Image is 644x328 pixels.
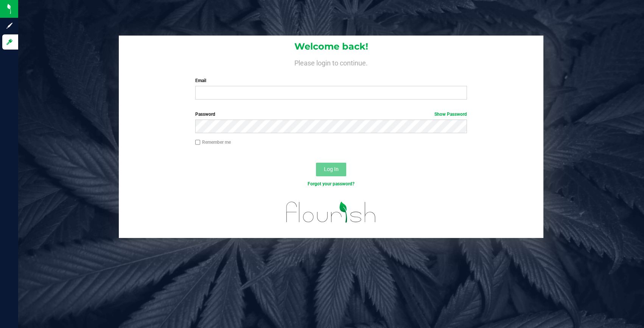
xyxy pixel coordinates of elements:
[6,22,13,30] inline-svg: Sign up
[119,42,544,51] h1: Welcome back!
[119,58,544,67] h4: Please login to continue.
[195,77,467,84] label: Email
[195,139,231,146] label: Remember me
[308,181,355,187] a: Forgot your password?
[278,195,384,229] img: flourish_logo.svg
[434,112,467,117] a: Show Password
[6,38,13,46] inline-svg: Log in
[195,112,215,117] span: Password
[324,166,338,172] span: Log In
[316,163,346,176] button: Log In
[195,140,201,145] input: Remember me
